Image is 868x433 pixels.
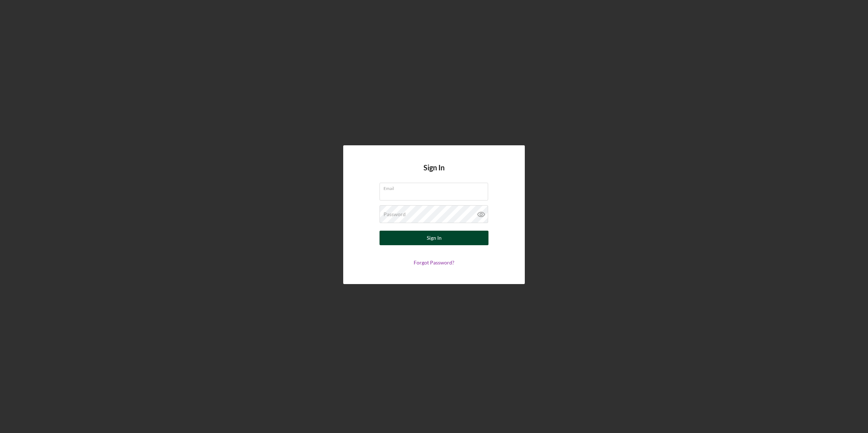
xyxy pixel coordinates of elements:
[423,163,445,183] h4: Sign In
[380,231,488,245] button: Sign In
[384,211,406,217] label: Password
[414,259,454,266] a: Forgot Password?
[427,231,442,245] div: Sign In
[384,183,488,191] label: Email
